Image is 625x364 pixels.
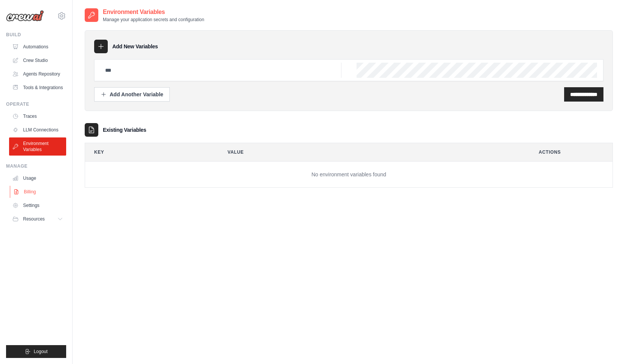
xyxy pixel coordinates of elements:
[101,91,163,98] div: Add Another Variable
[103,8,204,17] h2: Environment Variables
[10,186,67,198] a: Billing
[219,143,524,161] th: Value
[9,172,66,184] a: Usage
[9,137,66,156] a: Environment Variables
[94,87,170,102] button: Add Another Variable
[85,162,613,188] td: No environment variables found
[23,216,45,222] span: Resources
[6,10,44,22] img: Logo
[112,43,158,50] h3: Add New Variables
[9,199,66,211] a: Settings
[103,126,146,134] h3: Existing Variables
[9,68,66,80] a: Agents Repository
[6,32,66,38] div: Build
[103,17,204,23] p: Manage your application secrets and configuration
[34,349,48,355] span: Logout
[530,143,613,161] th: Actions
[9,213,66,225] button: Resources
[9,54,66,66] a: Crew Studio
[9,110,66,122] a: Traces
[6,163,66,169] div: Manage
[6,345,66,358] button: Logout
[85,143,212,161] th: Key
[9,82,66,94] a: Tools & Integrations
[9,124,66,136] a: LLM Connections
[9,41,66,53] a: Automations
[6,101,66,107] div: Operate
